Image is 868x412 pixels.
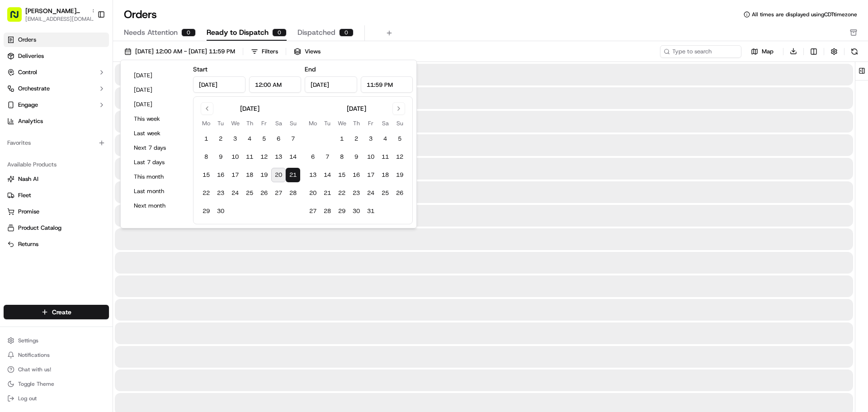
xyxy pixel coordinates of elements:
[378,150,392,164] button: 11
[335,186,349,200] button: 22
[378,118,392,128] th: Saturday
[4,114,109,128] a: Analytics
[228,186,242,200] button: 24
[9,156,24,170] img: Snider Plaza
[130,142,184,154] button: Next 7 days
[213,204,228,218] button: 30
[378,168,392,182] button: 18
[18,36,36,44] span: Orders
[363,132,378,146] button: 3
[18,141,25,148] img: 1736555255976-a54dd68f-1ca7-489b-9aae-adbdc363a1c4
[249,76,302,93] input: Time
[349,118,363,128] th: Thursday
[18,395,37,402] span: Log out
[363,150,378,164] button: 10
[339,28,354,37] div: 0
[41,86,148,95] div: Start new chat
[4,4,94,25] button: [PERSON_NAME][GEOGRAPHIC_DATA][EMAIL_ADDRESS][DOMAIN_NAME]
[213,186,228,200] button: 23
[25,15,98,23] span: [EMAIL_ADDRESS][DOMAIN_NAME]
[130,170,184,183] button: This month
[349,132,363,146] button: 2
[213,118,228,128] th: Tuesday
[305,65,316,73] label: End
[199,118,213,128] th: Monday
[257,150,271,164] button: 12
[305,47,321,56] span: Views
[18,117,43,125] span: Analytics
[18,101,38,109] span: Engage
[181,28,196,37] div: 0
[130,98,184,111] button: [DATE]
[4,98,109,112] button: Engage
[130,199,184,212] button: Next month
[392,150,407,164] button: 12
[140,116,165,127] button: See all
[242,168,257,182] button: 18
[124,27,178,38] span: Needs Attention
[130,185,184,198] button: Last month
[4,204,109,219] button: Promise
[378,132,392,146] button: 4
[240,104,259,113] div: [DATE]
[257,118,271,128] th: Friday
[24,58,163,68] input: Got a question? Start typing here...
[125,165,128,172] span: •
[199,132,213,146] button: 1
[120,45,239,58] button: [DATE] 12:00 AM - [DATE] 11:59 PM
[228,118,242,128] th: Wednesday
[320,186,335,200] button: 21
[193,76,245,93] input: Date
[199,204,213,218] button: 29
[4,81,109,96] button: Orchestrate
[4,172,109,186] button: Nash AI
[85,202,145,211] span: API Documentation
[349,150,363,164] button: 9
[228,132,242,146] button: 3
[4,349,109,361] button: Notifications
[242,150,257,164] button: 11
[306,204,320,218] button: 27
[271,150,286,164] button: 13
[363,204,378,218] button: 31
[306,150,320,164] button: 6
[7,240,105,248] a: Returns
[660,45,741,58] input: Type to search
[135,47,235,56] span: [DATE] 12:00 AM - [DATE] 11:59 PM
[392,186,407,200] button: 26
[25,6,88,15] button: [PERSON_NAME][GEOGRAPHIC_DATA]
[762,47,774,56] span: Map
[4,363,109,376] button: Chat with us!
[286,186,300,200] button: 28
[5,199,73,215] a: 📗Knowledge Base
[378,186,392,200] button: 25
[752,11,857,18] span: All times are displayed using CDT timezone
[130,165,148,172] span: [DATE]
[271,118,286,128] th: Saturday
[18,240,38,248] span: Returns
[361,76,413,93] input: Time
[272,28,287,37] div: 0
[228,168,242,182] button: 17
[257,186,271,200] button: 26
[392,102,405,115] button: Go to next month
[193,65,208,73] label: Start
[257,132,271,146] button: 5
[320,204,335,218] button: 28
[18,191,31,199] span: Fleet
[130,84,184,96] button: [DATE]
[4,49,109,63] a: Deliveries
[18,175,38,183] span: Nash AI
[271,186,286,200] button: 27
[18,208,39,216] span: Promise
[392,118,407,128] th: Sunday
[4,136,109,150] div: Favorites
[4,334,109,347] button: Settings
[306,118,320,128] th: Monday
[363,186,378,200] button: 24
[80,140,99,147] span: [DATE]
[64,224,109,231] a: Powered byPylon
[9,36,165,51] p: Welcome 👋
[290,45,325,58] button: Views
